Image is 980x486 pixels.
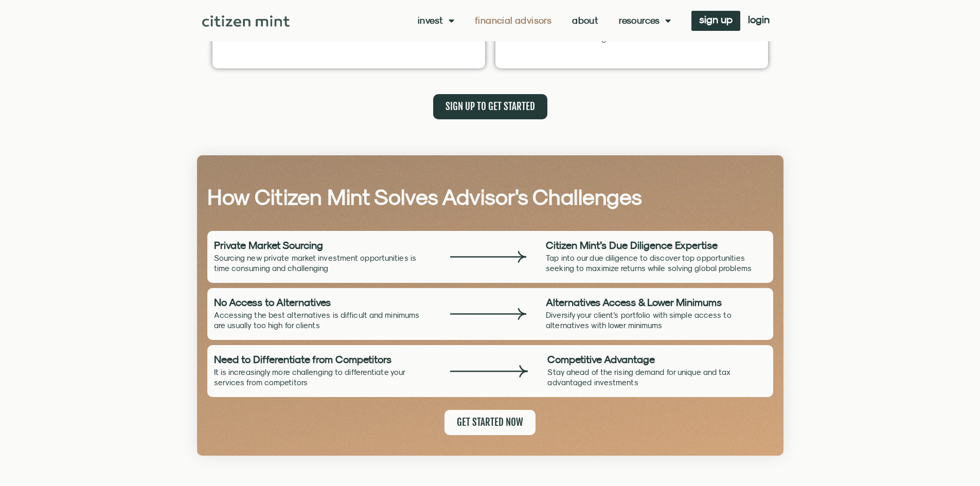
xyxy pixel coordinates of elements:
[214,354,431,365] h3: Need to Differentiate from Competitors
[214,310,431,331] p: Accessing the best alternatives is difficult and minimums are usually too high for clients
[418,15,671,26] nav: Menu
[572,15,598,26] a: About
[207,186,773,208] h2: How Citizen Mint Solves Advisor's Challenges
[546,253,762,274] p: Tap into our due diligence to discover top opportunities seeking to maximize returns while solvin...
[214,297,431,308] h3: No Access to Alternatives
[546,297,762,308] h2: Alternatives Access & Lower Minimums
[546,240,762,250] h3: Citizen Mint’s Due Diligence Expertise
[214,240,431,250] h3: Private Market Sourcing
[619,15,671,26] a: Resources
[457,416,523,429] span: GET STARTED NOW
[740,11,777,31] a: login
[433,94,547,119] a: SIGN UP TO GET STARTED
[202,15,290,27] img: Citizen Mint
[214,253,431,274] p: Sourcing new private market investment opportunities is time consuming and challenging
[446,100,535,113] span: SIGN UP TO GET STARTED
[748,16,770,23] span: login
[546,310,762,331] p: Diversify your client’s portfolio with simple access to alternatives with lower minimums
[547,354,764,365] h2: Competitive Advantage
[418,15,454,26] a: Invest
[691,11,740,31] a: sign up
[214,367,431,388] p: It is increasingly more challenging to differentiate your services from competitors
[475,15,551,26] a: Financial Advisors
[547,367,764,388] p: Stay ahead of the rising demand for unique and tax advantaged investments
[444,410,536,435] a: GET STARTED NOW
[699,16,733,23] span: sign up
